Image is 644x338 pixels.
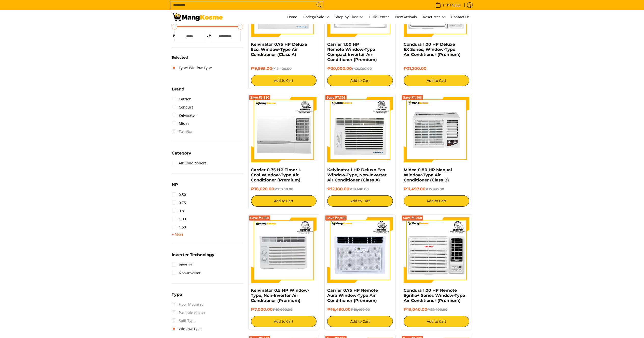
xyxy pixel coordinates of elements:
button: Add to Cart [404,75,469,86]
span: Toshiba [172,128,193,136]
a: Air Conditioners [172,159,207,167]
span: Brand [172,87,185,91]
h6: ₱12,180.00 [327,187,393,192]
span: 1 [442,3,445,7]
span: Home [287,14,297,19]
a: Kelvinator 1 HP Deluxe Eco Window-Type, Non-Inverter Air Conditioner (Class A) [327,167,387,182]
img: Carrier 0.75 HP Remote Aura Window-Type Air Conditioner (Premium) [327,217,393,283]
a: Condura [172,103,194,111]
img: Kelvinator 0.5 HP Window-Type, Non-Inverter Air Conditioner (Premium) [251,217,317,283]
nav: Main Menu [228,10,472,24]
summary: Open [172,293,182,300]
span: Type [172,293,182,297]
button: Add to Cart [251,316,317,327]
a: 1.50 [172,223,186,231]
h6: ₱21,200.00 [404,66,469,71]
a: 0.50 [172,191,186,199]
span: Save ₱4,498 [403,96,422,99]
a: Inverter [172,261,193,269]
span: Bulk Center [369,14,389,19]
a: Shop by Class [333,10,366,24]
a: Midea [172,119,190,128]
a: Condura 1.00 HP Remote Sgrille+ Series Window-Type Air Conditioner (Premium) [404,288,465,303]
a: Condura 1.00 HP Deluxe 6X Series, Window-Type Air Conditioner (Premium) [404,42,461,57]
span: ₱14,850 [447,3,462,7]
a: Window Type [172,325,202,333]
del: ₱15,400.00 [272,67,292,71]
span: Portable Aircon [172,309,205,317]
span: ₱ [208,33,213,38]
a: Kelvinator 0.5 HP Window-Type, Non-Inverter Air Conditioner (Premium) [251,288,309,303]
button: Add to Cart [251,75,317,86]
span: Inverter Technology [172,253,215,257]
span: Save ₱7,308 [326,96,346,99]
a: Home [285,10,300,24]
span: Category [172,151,191,155]
del: ₱22,400.00 [427,308,447,312]
summary: Open [172,151,191,159]
span: HP [172,183,178,187]
summary: Open [172,87,185,95]
span: Save ₱3,360 [403,217,422,220]
span: Resources [423,14,445,20]
a: Midea 0.80 HP Manual Window-Type Air Conditioner (Class B) [404,167,452,182]
del: ₱15,995.00 [426,187,444,191]
button: Add to Cart [404,195,469,207]
a: Bulk Center [367,10,392,24]
span: Floor Mounted [172,300,204,309]
a: 0.8 [172,207,184,215]
button: Add to Cart [251,195,317,207]
img: Midea 0.80 HP Manual Window-Type Air Conditioner (Class B) [404,97,469,162]
a: Kelvinator 0.75 HP Deluxe Eco, Window-Type Air Conditioner (Class A) [251,42,307,57]
img: Bodega Sale Aircon l Mang Kosme: Home Appliances Warehouse Sale Window Type [172,13,223,21]
a: Kelvinator [172,111,196,119]
del: ₱21,200.00 [275,187,294,191]
button: Search [315,1,323,9]
span: Split Type [172,317,196,325]
a: 1.00 [172,215,186,223]
span: ₱ [172,33,177,38]
button: Add to Cart [404,316,469,327]
del: ₱10,000.00 [273,308,293,312]
a: Non-Inverter [172,269,201,277]
a: Carrier 1.00 HP Remote Window-Type Compact Inverter Air Conditioner (Premium) [327,42,377,62]
a: Carrier 0.75 HP Remote Aura Window-Type Air Conditioner (Premium) [327,288,378,303]
span: • [434,2,462,8]
h6: ₱11,497.00 [404,187,469,192]
a: Resources [421,10,448,24]
a: Carrier [172,95,191,103]
button: Add to Cart [327,195,393,207]
summary: Open [172,253,215,261]
summary: Open [172,231,184,237]
span: Contact Us [451,14,470,19]
h6: ₱9,995.00 [251,66,317,71]
span: New Arrivals [395,14,417,19]
a: 0.75 [172,199,186,207]
span: + More [172,232,184,236]
h6: Selected [172,55,243,60]
img: Kelvinator 1 HP Deluxe Eco Window-Type, Non-Inverter Air Conditioner (Class A) [327,97,393,162]
button: Add to Cart [327,75,393,86]
h6: ₱18,020.00 [251,187,317,192]
del: ₱19,488.00 [349,187,369,191]
h6: ₱7,000.00 [251,307,317,312]
span: Save ₱2,910 [326,217,346,220]
span: Bodega Sale [304,14,329,20]
h6: ₱30,000.00 [327,66,393,71]
h6: ₱16,490.00 [327,307,393,312]
a: Contact Us [449,10,472,24]
a: Bodega Sale [301,10,332,24]
del: ₱35,300.00 [352,67,372,71]
span: Shop by Class [335,14,363,20]
button: Add to Cart [327,316,393,327]
a: New Arrivals [393,10,420,24]
del: ₱19,400.00 [351,308,370,312]
img: Carrier 0.75 HP Timer I-Cool Window-Type Air Conditioner (Premium) [251,97,317,162]
a: Type: Window Type [172,64,212,72]
summary: Open [172,183,178,191]
a: Carrier 0.75 HP Timer I-Cool Window-Type Air Conditioner (Premium) [251,167,302,182]
span: Save ₱3,000 [250,217,269,220]
h6: ₱19,040.00 [404,307,469,312]
img: condura-sgrille-series-window-type-remote-aircon-premium-full-view-mang-kosme [404,217,469,283]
